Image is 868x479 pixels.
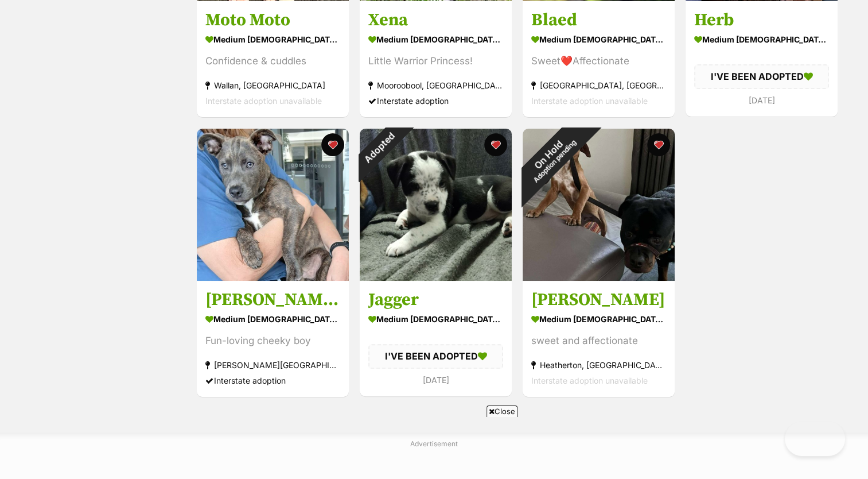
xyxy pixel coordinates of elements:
[647,133,670,156] button: favourite
[694,10,829,32] h3: Herb
[531,333,666,349] div: sweet and affectionate
[531,54,666,69] div: Sweet❤️Affectionate
[486,405,517,417] span: Close
[531,10,666,32] h3: Blaed
[205,32,340,48] div: medium [DEMOGRAPHIC_DATA] Dog
[523,1,675,118] a: Blaed medium [DEMOGRAPHIC_DATA] Dog Sweet❤️Affectionate [GEOGRAPHIC_DATA], [GEOGRAPHIC_DATA] Inte...
[694,32,829,48] div: medium [DEMOGRAPHIC_DATA] Dog
[197,280,349,397] a: [PERSON_NAME] - [DEMOGRAPHIC_DATA] Cattle Dog X Staffy medium [DEMOGRAPHIC_DATA] Dog Fun-loving c...
[205,10,340,32] h3: Moto Moto
[360,280,512,396] a: Jagger medium [DEMOGRAPHIC_DATA] Dog I'VE BEEN ADOPTED [DATE] favourite
[531,32,666,48] div: medium [DEMOGRAPHIC_DATA] Dog
[532,138,578,184] span: Adoption pending
[368,54,503,69] div: Little Warrior Princess!
[360,129,512,281] img: Jagger
[205,78,340,94] div: Wallan, [GEOGRAPHIC_DATA]
[205,373,340,388] div: Interstate adoption
[205,311,340,327] div: medium [DEMOGRAPHIC_DATA] Dog
[531,96,648,106] span: Interstate adoption unavailable
[531,357,666,373] div: Heatherton, [GEOGRAPHIC_DATA]
[205,333,340,349] div: Fun-loving cheeky boy
[368,78,503,94] div: Mooroobool, [GEOGRAPHIC_DATA]
[344,114,412,182] div: Adopted
[360,1,512,118] a: Xena medium [DEMOGRAPHIC_DATA] Dog Little Warrior Princess! Mooroobool, [GEOGRAPHIC_DATA] Interst...
[225,422,643,473] iframe: Advertisement
[694,65,829,89] div: I'VE BEEN ADOPTED
[321,133,344,156] button: favourite
[360,272,512,283] a: Adopted
[531,78,666,94] div: [GEOGRAPHIC_DATA], [GEOGRAPHIC_DATA]
[523,129,675,281] img: Eddie
[368,289,503,311] h3: Jagger
[205,96,322,106] span: Interstate adoption unavailable
[523,280,675,397] a: [PERSON_NAME] medium [DEMOGRAPHIC_DATA] Dog sweet and affectionate Heatherton, [GEOGRAPHIC_DATA] ...
[484,133,507,156] button: favourite
[368,311,503,327] div: medium [DEMOGRAPHIC_DATA] Dog
[368,344,503,368] div: I'VE BEEN ADOPTED
[205,357,340,373] div: [PERSON_NAME][GEOGRAPHIC_DATA], [GEOGRAPHIC_DATA]
[694,92,829,108] div: [DATE]
[368,10,503,32] h3: Xena
[523,272,675,283] a: On HoldAdoption pending
[686,1,838,117] a: Herb medium [DEMOGRAPHIC_DATA] Dog I'VE BEEN ADOPTED [DATE] favourite
[197,1,349,118] a: Moto Moto medium [DEMOGRAPHIC_DATA] Dog Confidence & cuddles Wallan, [GEOGRAPHIC_DATA] Interstate...
[368,94,503,109] div: Interstate adoption
[785,422,845,456] iframe: Help Scout Beacon - Open
[531,376,648,385] span: Interstate adoption unavailable
[368,32,503,48] div: medium [DEMOGRAPHIC_DATA] Dog
[205,289,340,311] h3: [PERSON_NAME] - [DEMOGRAPHIC_DATA] Cattle Dog X Staffy
[531,311,666,327] div: medium [DEMOGRAPHIC_DATA] Dog
[501,107,601,207] div: On Hold
[197,129,349,281] img: Marvin - 6 Month Old Cattle Dog X Staffy
[368,372,503,387] div: [DATE]
[205,54,340,69] div: Confidence & cuddles
[531,289,666,311] h3: [PERSON_NAME]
